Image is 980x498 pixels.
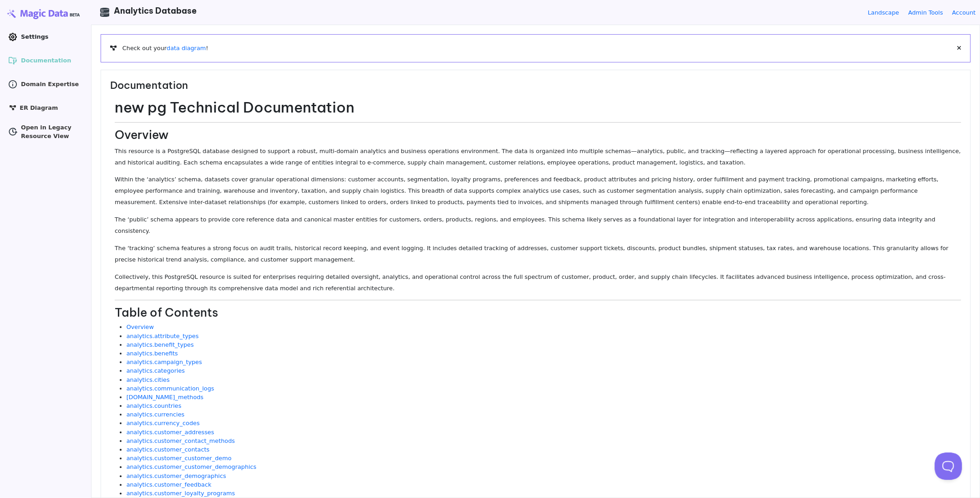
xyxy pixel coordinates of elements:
[934,452,962,480] iframe: Toggle Customer Support
[127,455,232,462] a: analytics.customer_customer_demo
[127,411,185,418] a: analytics.currencies
[127,429,214,436] a: analytics.customer_addresses
[5,77,86,92] a: Domain Expertise
[5,53,86,68] a: Documentation
[115,214,961,236] p: The ‘public’ schema appears to provide core reference data and canonical master entities for cust...
[127,394,203,400] a: [DOMAIN_NAME]_methods
[127,463,257,470] a: analytics.customer_customer_demographics
[127,402,182,409] a: analytics.countries
[127,446,209,453] a: analytics.customer_contacts
[127,490,235,497] a: analytics.customer_loyalty_programs
[127,481,212,488] a: analytics.customer_feedback
[5,124,86,139] a: Open in Legacy Resource View
[127,472,226,479] a: analytics.customer_demographics
[127,385,214,392] a: analytics.communication_logs
[115,242,961,265] p: The ‘tracking’ schema features a strong focus on audit trails, historical record keeping, and eve...
[127,420,200,426] a: analytics.currency_codes
[21,123,83,140] span: Open in Legacy Resource View
[115,145,961,168] p: This resource is a PostgreSQL database designed to support a robust, multi-domain analytics and b...
[21,32,48,41] span: Settings
[115,174,961,208] p: Within the ‘analytics’ schema, datasets cover granular operational dimensions: customer accounts,...
[127,437,235,444] a: analytics.customer_contact_methods
[908,8,943,17] a: Admin Tools
[952,8,975,17] a: Account
[127,350,178,357] a: analytics.benefits
[127,323,154,330] a: Overview
[21,80,79,88] span: Domain Expertise
[868,8,899,17] a: Landscape
[21,56,71,65] span: Documentation
[115,98,961,116] h1: new pg Technical Documentation
[127,341,194,348] a: analytics.benefit_types
[127,359,202,365] a: analytics.campaign_types
[115,306,961,320] h2: Table of Contents
[5,30,86,44] a: Settings
[114,5,197,16] span: Analytics Database
[127,376,170,383] a: analytics.cities
[5,7,86,21] img: Magic Data logo
[110,44,961,52] div: Check out your !
[5,101,86,115] a: ER Diagram
[20,103,58,112] span: ER Diagram
[127,367,185,374] a: analytics.categories
[167,45,206,51] a: data diagram
[110,79,961,99] h3: Documentation
[115,271,961,294] p: Collectively, this PostgreSQL resource is suited for enterprises requiring detailed oversight, an...
[115,128,961,142] h2: Overview
[127,333,199,339] a: analytics.attribute_types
